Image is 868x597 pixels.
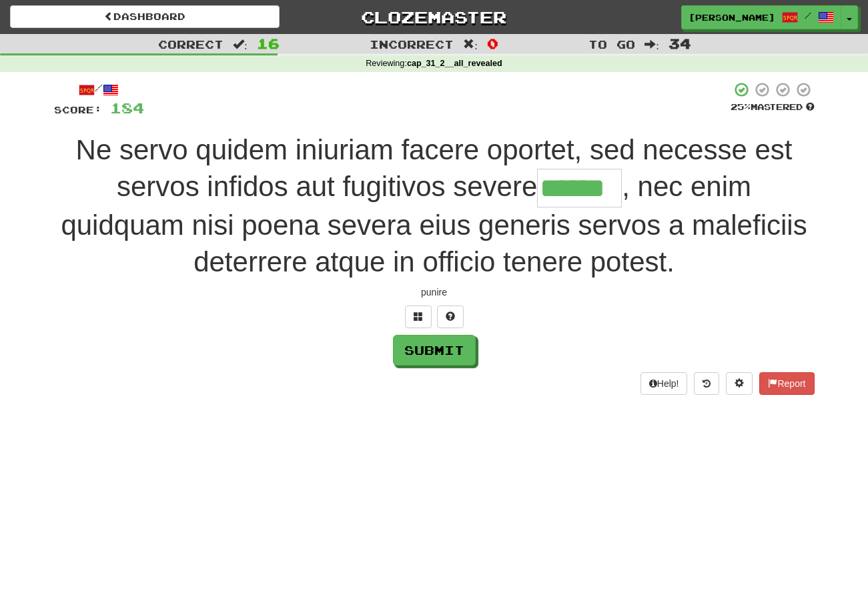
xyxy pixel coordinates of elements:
[689,11,775,23] span: [PERSON_NAME]
[405,306,432,328] button: Switch sentence to multiple choice alt+p
[681,5,841,29] a: [PERSON_NAME] /
[54,81,144,98] div: /
[759,372,814,395] button: Report
[463,39,478,50] span: :
[669,35,691,51] span: 34
[257,35,280,51] span: 16
[731,101,751,112] span: 25 %
[694,372,719,395] button: Round history (alt+y)
[233,39,248,50] span: :
[370,37,454,51] span: Incorrect
[54,285,815,299] div: punire
[437,306,464,328] button: Single letter hint - you only get 1 per sentence and score half the points! alt+h
[300,5,569,29] a: Clozemaster
[393,335,476,366] button: Submit
[588,37,635,51] span: To go
[158,37,224,51] span: Correct
[110,99,144,116] span: 184
[10,5,280,28] a: Dashboard
[805,11,811,20] span: /
[640,372,688,395] button: Help!
[731,101,815,113] div: Mastered
[76,134,793,202] span: Ne servo quidem iniuriam facere oportet, sed necesse est servos infidos aut fugitivos severe
[487,35,498,51] span: 0
[61,171,807,277] span: , nec enim quidquam nisi poena severa eius generis servos a maleficiis deterrere atque in officio...
[644,39,659,50] span: :
[54,104,102,115] span: Score:
[407,59,502,68] strong: cap_31_2__all_revealed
